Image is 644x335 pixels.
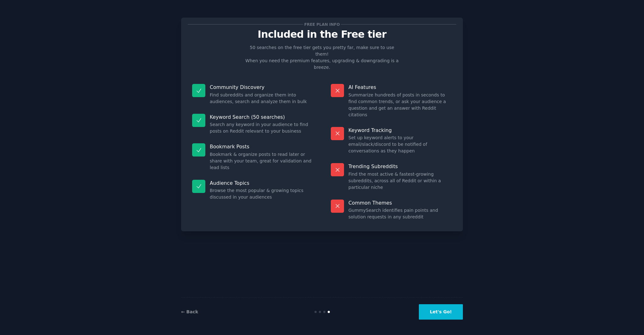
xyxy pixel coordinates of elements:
p: Bookmark Posts [210,143,313,150]
dd: Set up keyword alerts to your email/slack/discord to be notified of conversations as they happen [348,135,452,154]
dd: Summarize hundreds of posts in seconds to find common trends, or ask your audience a question and... [348,92,452,118]
p: Keyword Tracking [348,127,452,134]
dd: Browse the most popular & growing topics discussed in your audiences [210,187,313,200]
p: Audience Topics [210,180,313,186]
dd: Find subreddits and organize them into audiences, search and analyze them in bulk [210,92,313,105]
dd: GummySearch identifies pain points and solution requests in any subreddit [348,207,452,220]
p: Community Discovery [210,84,313,91]
dd: Search any keyword in your audience to find posts on Reddit relevant to your business [210,121,313,135]
p: Included in the Free tier [188,29,456,40]
span: Free plan info [303,21,341,28]
p: Common Themes [348,200,452,206]
p: AI Features [348,84,452,91]
dd: Bookmark & organize posts to read later or share with your team, great for validation and lead lists [210,151,313,171]
a: ← Back [181,309,198,314]
p: Trending Subreddits [348,163,452,170]
button: Let's Go! [419,304,463,320]
dd: Find the most active & fastest-growing subreddits, across all of Reddit or within a particular niche [348,171,452,191]
p: 50 searches on the free tier gets you pretty far, make sure to use them! When you need the premiu... [243,44,401,71]
p: Keyword Search (50 searches) [210,114,313,120]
